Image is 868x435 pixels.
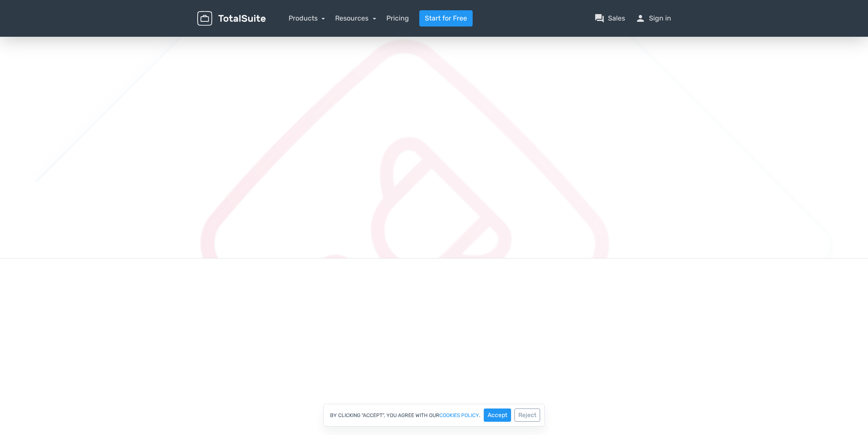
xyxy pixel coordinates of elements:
span: No credit card required! [278,189,590,199]
span: person [635,13,646,24]
span: Excellent 5/5 [394,148,415,153]
a: Resources [335,14,376,22]
button: Reject [514,409,540,422]
a: Pricing [386,13,409,24]
a: cookies policy [439,413,479,418]
strong: 101 [457,148,462,153]
div: based on reviews [442,148,475,153]
a: question_answerSales [594,13,625,24]
a: Start for Free [419,10,473,26]
a: Start for Free [400,165,468,185]
a: personSign in [635,13,671,24]
img: TotalSuite for WordPress [197,11,266,26]
span: question_answer [594,13,605,24]
div: By clicking "Accept", you agree with our . [323,404,545,426]
button: Accept [484,409,511,422]
a: Products [289,14,325,22]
